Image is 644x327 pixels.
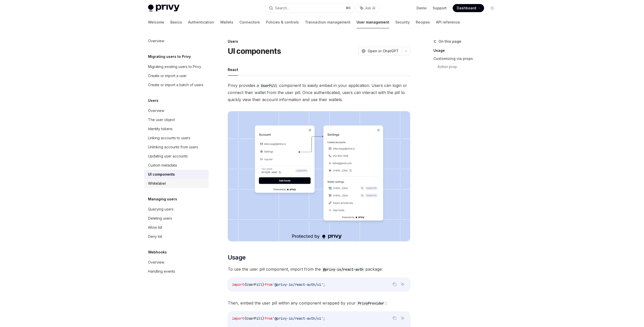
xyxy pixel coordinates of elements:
span: '@privy-io/react-auth/ui' [273,316,323,321]
div: Create or import a batch of users [148,82,203,88]
a: Linking accounts to users [144,133,209,143]
div: Search... [275,5,289,11]
img: images/Userpill2.png [228,111,410,241]
a: Demo [417,6,427,11]
a: Security [395,16,410,28]
span: On this page [439,38,461,44]
button: Toggle dark mode [488,4,496,12]
span: { [244,282,246,287]
span: Open in ChatGPT [368,49,399,54]
code: @privy-io/react-auth [321,267,365,272]
a: Whitelabel [144,179,209,188]
div: Handling events [148,268,175,274]
button: Ask AI [399,315,406,321]
a: Handling events [144,267,209,276]
a: Deleting users [144,214,209,223]
a: Support [433,6,447,11]
div: Deleting users [148,215,172,221]
a: Transaction management [305,16,350,28]
div: Users [228,39,410,44]
div: Migrating existing users to Privy [148,64,201,70]
span: UserPill [246,316,262,321]
div: Create or import a user [148,73,187,79]
a: Action prop [438,63,500,71]
a: Dashboard [453,4,484,12]
h5: Migrating users to Privy [148,54,191,60]
a: Connectors [239,16,260,28]
a: Policies & controls [266,16,299,28]
a: Wallets [220,16,233,28]
a: Allow list [144,223,209,232]
button: React [228,64,238,76]
span: ; [323,316,325,321]
a: Custom metadata [144,161,209,170]
h5: Webhooks [148,249,167,255]
span: Privy provides a component to easily embed in your application. Users can login or connect their ... [228,82,410,103]
div: Custom metadata [148,162,177,168]
a: Authentication [188,16,214,28]
div: Overview [148,259,164,265]
span: UserPill [246,282,262,287]
a: Querying users [144,205,209,214]
button: Ask AI [399,281,406,288]
span: import [232,282,244,287]
div: Whitelabel [148,180,166,186]
div: Allow list [148,224,162,230]
a: Recipes [416,16,430,28]
div: Querying users [148,206,174,212]
span: ⌘ K [346,6,351,10]
a: Overview [144,36,209,45]
h5: Managing users [148,196,177,202]
button: Open in ChatGPT [358,47,402,55]
button: Search...⌘K [265,4,354,13]
code: UserPill [259,83,279,88]
button: Ask AI [357,4,379,13]
div: Overview [148,108,164,114]
h5: Users [148,98,158,104]
code: PrivyProvider [356,300,386,306]
a: Usage [433,46,500,55]
a: Basics [170,16,182,28]
div: Linking accounts to users [148,135,190,141]
div: Identity tokens [148,126,173,132]
div: UI components [148,171,175,177]
span: Ask AI [365,6,375,11]
img: light logo [148,5,179,12]
a: API reference [436,16,460,28]
span: from [264,316,273,321]
a: Identity tokens [144,124,209,133]
span: ; [323,282,325,287]
h1: UI components [228,46,281,56]
span: } [262,282,264,287]
span: Dashboard [457,6,476,11]
a: UI components [144,170,209,179]
span: Usage [228,253,246,262]
a: Deny list [144,232,209,241]
div: Deny list [148,233,162,240]
a: Welcome [148,16,164,28]
a: User management [357,16,389,28]
a: Create or import a batch of users [144,80,209,89]
a: Unlinking accounts from users [144,143,209,152]
span: Then, embed the user pill within any component wrapped by your : [228,299,410,307]
a: Updating user accounts [144,152,209,161]
div: Updating user accounts [148,153,188,159]
div: Overview [148,38,164,44]
a: The user object [144,115,209,124]
button: Copy the contents from the code block [391,281,398,288]
a: Migrating existing users to Privy [144,62,209,71]
a: Customizing via props [433,55,500,63]
span: { [244,316,246,321]
div: Unlinking accounts from users [148,144,198,150]
span: '@privy-io/react-auth/ui' [273,282,323,287]
a: Overview [144,258,209,267]
a: Create or import a user [144,71,209,80]
a: Overview [144,106,209,115]
span: import [232,316,244,321]
span: To use the user pill component, import from the package: [228,266,410,273]
button: Copy the contents from the code block [391,315,398,321]
span: } [262,316,264,321]
span: from [264,282,273,287]
div: The user object [148,117,175,123]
